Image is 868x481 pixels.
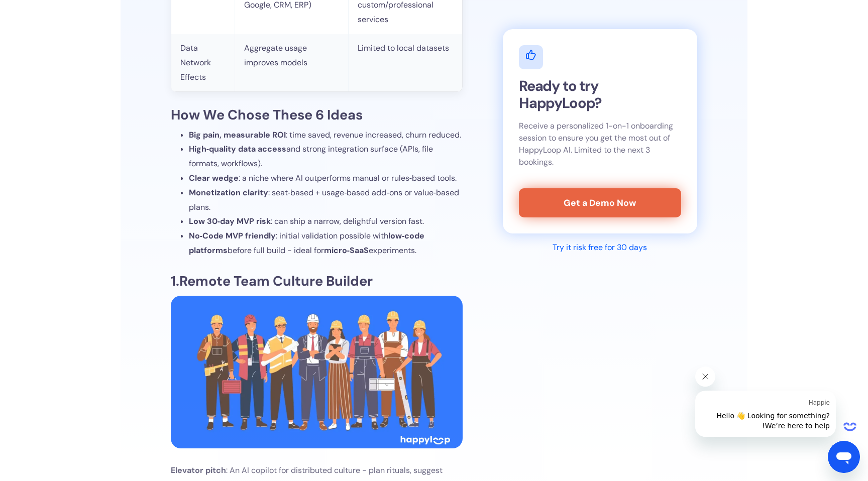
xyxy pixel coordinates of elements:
[189,230,425,256] span: : initial validation possible with before full build - ideal for experiments.
[840,417,860,437] iframe: אין תוכן
[171,465,226,475] b: Elevator pitch
[189,230,276,241] strong: No‑Code MVP friendly
[189,144,286,154] strong: High‑quality data access
[695,391,836,437] iframe: הודעה מאת Happie
[179,272,373,290] strong: Remote Team Culture Builder
[519,188,681,217] a: Get a Demo Now
[695,367,860,437] div: Happie אומר/ת ”Hello 👋 Looking for something? We’re here to help!”. פתח את חלון ההודעות כדי להמשי...
[189,187,268,198] strong: Monetization clarity
[189,130,286,140] strong: Big pain, measurable ROI
[349,34,462,91] td: Limited to local datasets
[171,34,235,91] td: Data Network Effects
[553,242,647,254] div: Try it risk free for 30 days
[171,296,463,448] img: Team Builder AI - virtual team activities, sentiment, engagement
[828,441,860,473] iframe: לחצן לפתיחת חלון הודעות הטקסט
[189,173,239,183] strong: Clear wedge
[286,130,461,140] span: : time saved, revenue increased, churn reduced.
[695,367,715,387] iframe: סגור הודעה מאת Happie
[271,216,424,226] span: : can ship a narrow, delightful version fast.
[189,216,271,226] strong: Low 30‑day MVP risk
[239,173,457,183] span: : a niche where AI outperforms manual or rules‑based tools.
[171,106,363,124] strong: How We Chose These 6 Ideas
[171,272,179,290] span: 1.
[519,77,681,111] h2: Ready to try HappyLoop?
[324,245,369,256] b: micro‑SaaS
[189,187,459,212] span: : seat‑based + usage‑based add‑ons or value‑based plans.
[189,144,433,169] span: and strong integration surface (APIs, file formats, workflows).
[519,120,681,168] p: Receive a personalized 1-on-1 onboarding session to ensure you get the most out of HappyLoop AI. ...
[235,34,349,91] td: Aggregate usage improves models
